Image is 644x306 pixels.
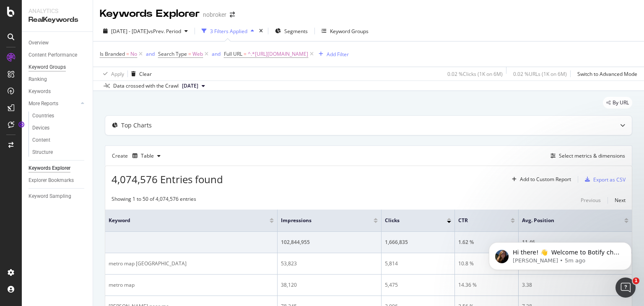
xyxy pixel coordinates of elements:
[29,75,47,84] div: Ranking
[32,112,87,120] a: Countries
[29,63,66,72] div: Keyword Groups
[29,51,87,60] a: Content Performance
[281,260,378,267] div: 53,823
[244,50,247,57] span: =
[111,28,148,35] span: [DATE] - [DATE]
[182,82,198,90] span: 2025 Jul. 7th
[29,164,87,173] a: Keywords Explorer
[29,192,71,201] div: Keyword Sampling
[281,239,378,246] div: 102,844,955
[603,97,632,109] div: legacy label
[109,217,257,224] span: Keyword
[32,136,50,145] div: Content
[29,99,58,108] div: More Reports
[29,39,49,47] div: Overview
[112,149,164,163] div: Create
[100,7,200,21] div: Keywords Explorer
[121,121,152,130] div: Top Charts
[129,149,164,163] button: Table
[615,195,626,205] button: Next
[257,27,265,35] div: times
[582,173,626,186] button: Export as CSV
[203,10,226,19] div: nobroker
[318,24,372,38] button: Keyword Groups
[633,277,639,284] span: 1
[458,260,515,267] div: 10.8 %
[248,48,308,60] span: ^.*[URL][DOMAIN_NAME]
[100,67,124,80] button: Apply
[126,50,129,57] span: =
[146,50,155,58] button: and
[148,28,181,35] span: vs Prev. Period
[577,70,637,78] div: Switch to Advanced Mode
[100,24,191,38] button: [DATE] - [DATE]vsPrev. Period
[210,28,247,35] div: 3 Filters Applied
[111,70,124,78] div: Apply
[29,39,87,47] a: Overview
[281,217,361,224] span: Impressions
[458,239,515,246] div: 1.62 %
[29,75,87,84] a: Ranking
[32,148,87,157] a: Structure
[513,70,567,78] div: 0.02 % URLs ( 1K on 6M )
[520,177,571,182] div: Add to Custom Report
[547,151,625,161] button: Select metrics & dimensions
[581,195,601,205] button: Previous
[581,197,601,204] div: Previous
[179,81,208,91] button: [DATE]
[315,49,349,59] button: Add Filter
[522,281,628,289] div: 3.38
[100,50,125,57] span: Is Branded
[29,87,51,96] div: Keywords
[32,124,87,132] a: Devices
[615,197,626,204] div: Next
[29,99,78,108] a: More Reports
[476,225,644,283] iframe: Intercom notifications message
[212,50,221,58] button: and
[29,51,77,60] div: Content Performance
[29,164,70,173] div: Keywords Explorer
[458,217,498,224] span: CTR
[32,136,87,145] a: Content
[281,281,378,289] div: 38,120
[29,176,87,185] a: Explorer Bookmarks
[385,217,434,224] span: Clicks
[330,28,369,35] div: Keyword Groups
[128,67,152,80] button: Clear
[29,15,86,25] div: RealKeywords
[593,176,626,183] div: Export as CSV
[224,50,242,57] span: Full URL
[32,148,53,157] div: Structure
[613,100,629,105] span: By URL
[139,70,152,78] div: Clear
[29,63,87,72] a: Keyword Groups
[29,176,74,185] div: Explorer Bookmarks
[109,260,274,267] div: metro map [GEOGRAPHIC_DATA]
[29,7,86,15] div: Analytics
[574,67,637,80] button: Switch to Advanced Mode
[18,121,25,128] div: Tooltip anchor
[188,50,191,57] span: =
[29,87,87,96] a: Keywords
[109,281,274,289] div: metro map
[32,124,49,132] div: Devices
[327,51,349,58] div: Add Filter
[192,48,203,60] span: Web
[509,173,571,186] button: Add to Custom Report
[272,24,311,38] button: Segments
[29,192,87,201] a: Keyword Sampling
[284,28,308,35] span: Segments
[385,281,451,289] div: 5,475
[112,195,196,205] div: Showing 1 to 50 of 4,074,576 entries
[385,239,451,246] div: 1,666,835
[522,217,612,224] span: Avg. Position
[230,12,235,18] div: arrow-right-arrow-left
[198,24,257,38] button: 3 Filters Applied
[385,260,451,267] div: 5,814
[141,153,154,158] div: Table
[130,48,137,60] span: No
